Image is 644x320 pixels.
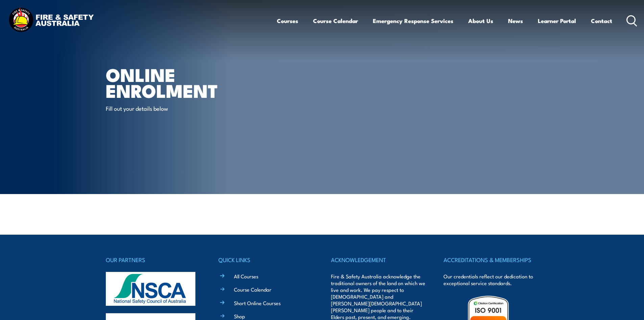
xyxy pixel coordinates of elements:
[106,255,200,264] h4: OUR PARTNERS
[331,255,426,264] h4: ACKNOWLEDGEMENT
[106,104,229,112] p: Fill out your details below
[444,273,538,286] p: Our credentials reflect our dedication to exceptional service standards.
[234,286,271,293] a: Course Calendar
[313,12,358,30] a: Course Calendar
[468,12,493,30] a: About Us
[234,273,258,280] a: All Courses
[508,12,523,30] a: News
[591,12,612,30] a: Contact
[234,313,245,320] a: Shop
[444,255,538,264] h4: ACCREDITATIONS & MEMBERSHIPS
[106,66,273,98] h1: Online Enrolment
[106,272,195,306] img: nsca-logo-footer
[234,299,281,306] a: Short Online Courses
[277,12,298,30] a: Courses
[538,12,576,30] a: Learner Portal
[373,12,453,30] a: Emergency Response Services
[218,255,313,264] h4: QUICK LINKS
